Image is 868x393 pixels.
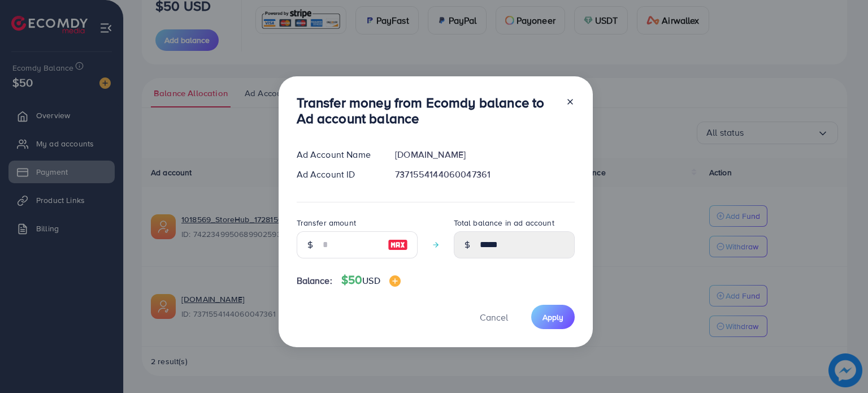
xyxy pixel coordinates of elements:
div: Ad Account Name [288,148,387,161]
div: [DOMAIN_NAME] [386,148,583,161]
label: Transfer amount [297,217,356,228]
h3: Transfer money from Ecomdy balance to Ad account balance [297,94,557,127]
span: USD [362,274,380,287]
img: image [389,275,401,287]
div: 7371554144060047361 [386,168,583,181]
span: Apply [542,312,563,323]
h4: $50 [341,273,401,287]
label: Total balance in ad account [454,217,554,228]
button: Cancel [466,305,522,329]
span: Balance: [297,274,332,287]
div: Ad Account ID [288,168,387,181]
img: image [388,238,408,252]
button: Apply [531,305,575,329]
span: Cancel [480,311,508,323]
